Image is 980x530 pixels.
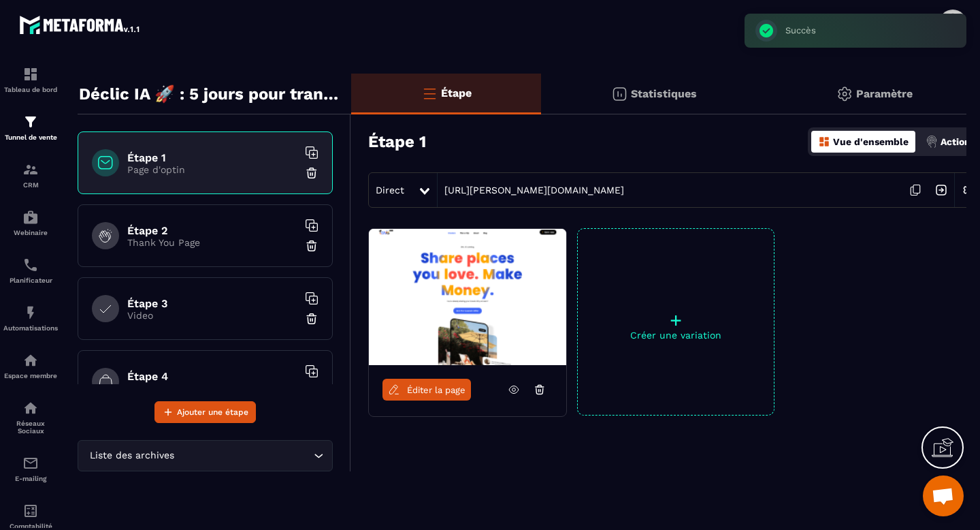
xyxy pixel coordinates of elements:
span: Direct [376,185,404,196]
a: schedulerschedulerPlanificateur [3,247,58,294]
img: dashboard-orange.40269519.svg [818,136,830,148]
p: E-mailing [3,475,58,482]
img: accountant [22,503,39,519]
h6: Étape 2 [127,224,297,237]
img: social-network [22,400,39,416]
a: social-networksocial-networkRéseaux Sociaux [3,390,58,445]
img: actions.d6e523a2.png [926,136,938,148]
a: formationformationTableau de bord [3,56,58,104]
div: Search for option [78,440,333,471]
img: automations [22,352,39,369]
img: trash [305,166,318,180]
img: image [369,229,566,365]
p: Étape [441,87,472,99]
button: Ajouter une étape [154,401,256,423]
img: arrow-next.bcc2205e.svg [928,177,954,203]
h6: Étape 4 [127,370,297,383]
p: Actions [941,136,975,147]
span: Ajouter une étape [177,405,248,419]
a: emailemailE-mailing [3,445,58,493]
p: Planificateur [3,277,58,284]
h6: Étape 3 [127,297,297,310]
p: Paramètre [856,87,913,100]
p: Page d'optin [127,164,297,175]
p: Sales Page [127,383,297,394]
h6: Étape 1 [127,151,297,164]
a: Éditer la page [382,379,471,401]
p: Thank You Page [127,237,297,248]
img: scheduler [22,257,39,273]
a: automationsautomationsEspace membre [3,342,58,390]
p: + [578,311,774,330]
input: Search for option [177,448,310,463]
span: Éditer la page [407,385,465,395]
p: Tunnel de vente [3,134,58,141]
img: bars-o.4a397970.svg [421,85,438,102]
a: Ouvrir le chat [923,476,964,516]
img: formation [22,114,39,130]
a: automationsautomationsWebinaire [3,199,58,247]
p: Comptabilité [3,523,58,530]
img: trash [305,239,318,253]
a: automationsautomationsAutomatisations [3,294,58,342]
p: Webinaire [3,229,58,236]
p: CRM [3,181,58,189]
p: Vue d'ensemble [833,136,909,147]
p: Espace membre [3,372,58,379]
p: Déclic IA 🚀 : 5 jours pour transformer ton quotidien [79,80,341,108]
p: Tableau de bord [3,86,58,93]
img: trash [305,312,318,326]
span: Liste des archives [86,448,177,463]
p: Réseaux Sociaux [3,420,58,435]
a: formationformationCRM [3,151,58,199]
a: formationformationTunnel de vente [3,104,58,151]
p: Statistiques [631,87,697,100]
img: automations [22,305,39,321]
img: formation [22,66,39,82]
img: email [22,455,39,471]
p: Video [127,310,297,321]
img: logo [19,12,142,37]
p: Créer une variation [578,330,774,341]
a: [URL][PERSON_NAME][DOMAIN_NAME] [438,185,624,196]
img: formation [22,161,39,178]
img: stats.20deebd0.svg [611,86,627,102]
img: automations [22,209,39,225]
h3: Étape 1 [368,132,426,151]
img: setting-gr.5f69749f.svg [836,86,853,102]
p: Automatisations [3,324,58,332]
